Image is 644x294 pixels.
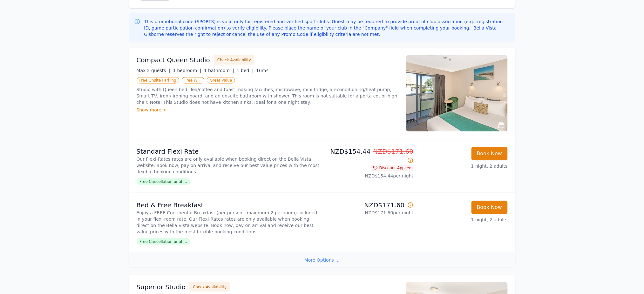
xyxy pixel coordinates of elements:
[137,68,171,73] span: Max 2 guests |
[325,173,414,179] p: NZD$154.44 per night
[137,147,320,156] p: Standard Flexi Rate
[137,178,190,185] span: Free Cancellation until ...
[471,201,508,214] button: Book Now
[173,68,201,73] span: 1 bedroom |
[137,210,320,235] p: Enjoy a FREE Continental Breakfast (per person - maximum 2 per room) included in your flexi-room ...
[137,156,320,175] p: Our Flexi-Rates rates are only available when booking direct on the Bella Vista website. Book now...
[129,253,515,267] div: More Options ...
[214,55,254,65] button: Check Availability
[419,217,508,223] p: 1 night, 2 adults
[471,147,508,160] button: Book Now
[325,210,414,216] p: NZD$171.60 per night
[325,147,414,165] p: NZD$154.44
[325,201,414,210] p: NZD$171.60
[137,107,398,113] div: Show more >
[207,77,235,84] span: Great Value
[137,56,210,64] h3: Compact Queen Studio
[419,163,508,169] p: 1 night, 2 adults
[144,18,510,37] p: This promotional code (SPORTS) is valid only for registered and verified sport clubs. Guest may b...
[373,148,414,155] span: NZD$171.60
[182,77,205,84] span: Free WiFi
[204,68,234,73] span: 1 bathroom |
[137,201,320,210] p: Bed & Free Breakfast
[371,165,414,171] span: Discount Applied
[137,77,179,84] span: Free Onsite Parking
[256,68,268,73] span: 16m²
[137,86,398,105] p: Studio with Queen bed. Tea/coffee and toast making facilities, microwave, mini fridge, air-condit...
[137,238,190,245] span: Free Cancellation until ...
[189,282,230,292] button: Check Availability
[137,283,186,291] h3: Superior Studio
[237,68,254,73] span: 1 bed |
